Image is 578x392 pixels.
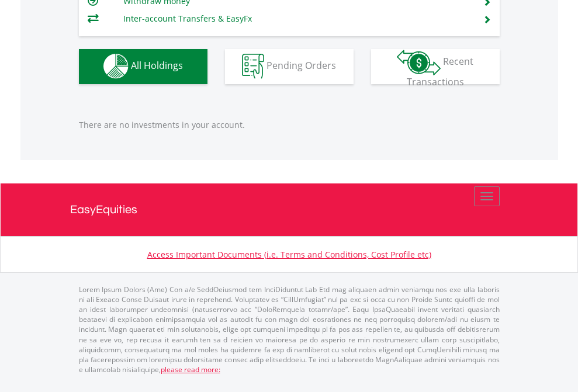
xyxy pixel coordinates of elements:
a: Access Important Documents (i.e. Terms and Conditions, Cost Profile etc) [147,249,431,260]
span: Pending Orders [266,59,336,72]
span: All Holdings [131,59,183,72]
button: Recent Transactions [371,49,500,84]
td: Inter-account Transfers & EasyFx [123,10,469,27]
a: please read more: [161,365,220,374]
button: Pending Orders [225,49,354,84]
p: Lorem Ipsum Dolors (Ame) Con a/e SeddOeiusmod tem InciDiduntut Lab Etd mag aliquaen admin veniamq... [79,285,500,374]
img: transactions-zar-wht.png [397,50,441,75]
p: There are no investments in your account. [79,119,500,131]
img: pending_instructions-wht.png [242,54,264,79]
img: holdings-wht.png [103,54,129,79]
a: EasyEquities [70,183,508,236]
span: Recent Transactions [407,55,474,88]
button: All Holdings [79,49,207,84]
